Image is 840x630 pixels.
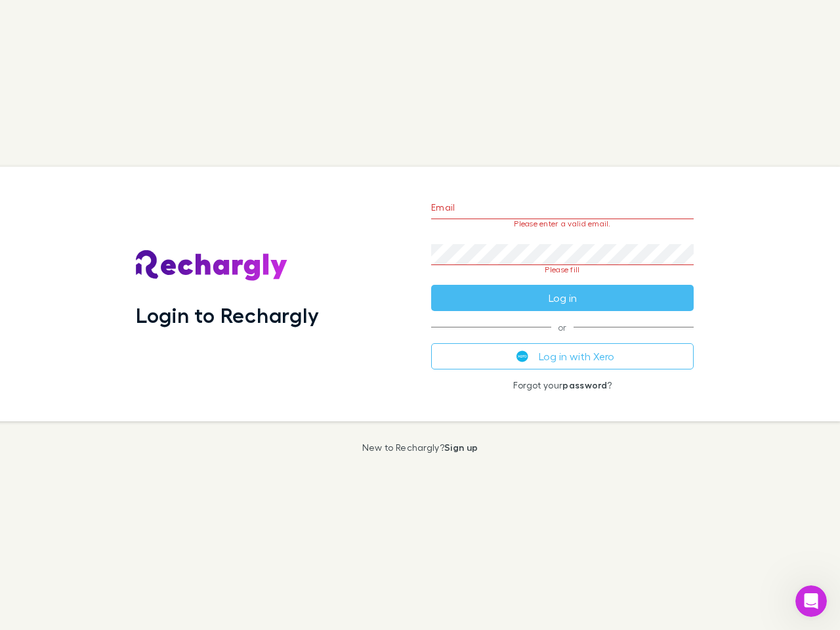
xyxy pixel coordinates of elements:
[431,343,694,369] button: Log in with Xero
[444,442,478,453] a: Sign up
[431,219,694,228] p: Please enter a valid email.
[362,442,478,453] p: New to Rechargly?
[136,250,288,282] img: Rechargly's Logo
[795,585,827,617] iframe: Intercom live chat
[136,303,319,327] h1: Login to Rechargly
[431,285,694,311] button: Log in
[516,350,528,362] img: Xero's logo
[431,327,694,327] span: or
[431,380,694,390] p: Forgot your ?
[431,265,694,274] p: Please fill
[562,379,607,390] a: password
